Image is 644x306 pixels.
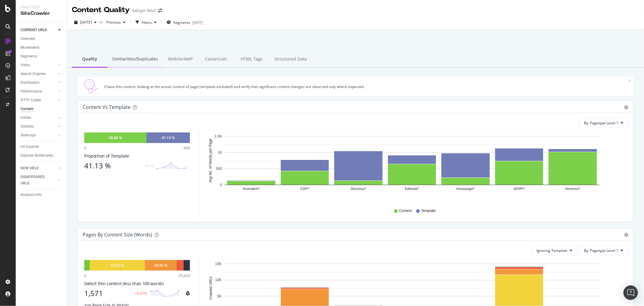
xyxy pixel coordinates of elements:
text: 0 [220,183,222,187]
div: Content Quality [72,5,130,15]
button: Segments[DATE] [164,18,205,27]
a: Url Explorer [21,144,62,150]
div: Open Intercom Messenger [623,285,638,300]
div: 0 [84,273,86,278]
div: HTML Tags [234,51,270,68]
text: CDP/* [300,187,309,191]
button: By: Pagetype Level 1 [579,118,628,128]
a: Outlinks [21,123,56,130]
div: 0 [84,145,86,151]
div: 29.95 % [154,263,167,268]
text: Services/* [565,187,580,191]
div: gear [624,105,628,109]
div: 52.32 % [111,263,124,268]
a: Visits [21,62,56,68]
div: 1,571 [84,289,131,298]
text: 15K [215,262,222,266]
div: gear [624,233,628,237]
div: 25,623 [178,273,190,278]
div: HTTP Codes [21,97,41,103]
text: Crawled URLs [209,277,213,300]
img: Quality [80,79,102,94]
a: Inlinks [21,115,56,121]
span: Content [399,208,412,213]
text: Directory/* [351,187,366,191]
text: Editorial/* [405,187,419,191]
div: Inlinks [21,115,31,121]
span: vs [99,19,104,24]
span: Previous [104,20,121,25]
div: Structured Data [270,51,312,68]
a: Search Engines [21,71,56,77]
text: 500 [216,167,222,171]
div: Quality [72,51,107,68]
div: Url Explorer [21,144,39,150]
a: HTTP Codes [21,97,56,103]
div: NEW URLS [21,165,38,171]
div: 999 [184,145,190,151]
div: Movements [21,44,40,51]
button: Ignoring Template [531,246,577,255]
div: Chase thin content, looking at the actual content of page (template excluded) and verify that sig... [104,84,628,89]
div: Overview [21,36,35,42]
div: Canonicals [198,51,234,68]
div: 58.86 % [109,135,122,140]
div: Proportion of Template [84,153,190,159]
div: Similarities/Duplicates [107,51,163,68]
span: 2025 Oct. 5th [80,20,92,25]
div: +0.19 [144,163,154,168]
button: By: Pagetype Level 1 [579,246,628,255]
svg: A chart. [206,132,623,203]
span: Template [421,208,436,213]
div: [DATE] [192,20,203,25]
div: Mobile/AMP [163,51,198,68]
div: SiteCrawler [21,10,62,17]
text: 5K [217,294,222,298]
div: Analytics [21,5,62,10]
div: CURRENT URLS [21,27,47,33]
div: Content vs Template [83,104,130,110]
div: bell-plus [186,291,190,296]
div: Filters [142,20,152,25]
div: Search Engines [21,71,46,77]
text: #nomatch/* [243,187,260,191]
button: [DATE] [72,18,99,27]
span: By: Pagetype Level 1 [584,120,618,125]
div: Analysis Info [21,192,42,198]
a: Analysis Info [21,192,62,198]
span: Segments [173,20,190,25]
div: Explorer Bookmarks [21,152,53,159]
div: 41.13 % [162,135,175,140]
text: 10K [215,278,222,282]
text: Avg No. of Words per Page [208,138,213,183]
div: Pages by Content Size (Words) [83,232,152,238]
div: arrow-right-arrow-left [158,8,162,13]
a: Sitemaps [21,132,56,138]
div: Sitemaps [21,132,36,138]
text: 1K [218,151,222,155]
span: By: Pagetype Level 1 [584,248,618,253]
button: Previous [104,18,128,27]
div: DISAPPEARED URLS [21,174,51,187]
button: Filters [133,18,159,27]
a: Explorer Bookmarks [21,152,62,159]
a: DISAPPEARED URLS [21,174,56,187]
a: Overview [21,36,62,42]
text: 1.5K [215,134,222,138]
div: Performance [21,88,42,95]
div: +9.47% [135,291,147,296]
a: Content [21,106,62,112]
div: Distribution [21,80,40,86]
a: Movements [21,44,62,51]
div: 41.13 % [84,161,141,170]
div: Content [21,106,34,112]
a: Performance [21,88,56,95]
a: CURRENT URLS [21,27,56,33]
a: NEW URLS [21,165,56,171]
div: Segments [21,53,37,60]
div: Visits [21,62,30,68]
a: Segments [21,53,62,60]
div: Outlinks [21,123,34,130]
text: Homepage/* [456,187,475,191]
